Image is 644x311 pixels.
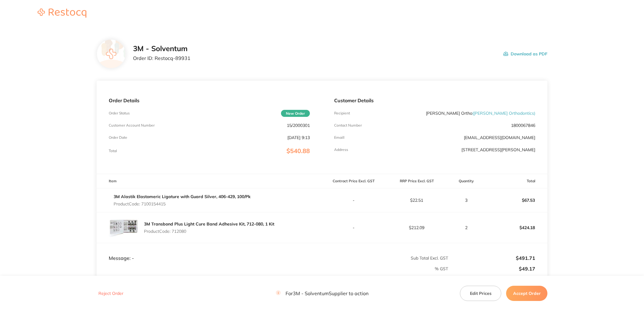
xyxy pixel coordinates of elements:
[97,174,322,188] th: Item
[334,111,350,115] p: Recipient
[334,135,344,140] p: Emaill
[322,225,385,230] p: -
[472,110,535,116] span: ( [PERSON_NAME] Orthodontics )
[109,111,130,115] p: Order Status
[144,221,274,227] a: 3M Transbond Plus Light Cure Band Adhesive Kit, 712-080, 1 Kit
[109,123,155,128] p: Customer Account Number
[460,286,501,301] button: Edit Prices
[97,266,448,271] p: % GST
[511,123,535,128] p: 1800067846
[109,98,310,103] p: Order Details
[449,198,484,203] p: 3
[484,174,547,188] th: Total
[144,229,274,234] p: Product Code: 712080
[426,111,535,116] p: [PERSON_NAME] Ortho
[461,147,535,152] p: [STREET_ADDRESS][PERSON_NAME]
[385,174,448,188] th: RRP Price Excl. GST
[287,123,310,128] p: 15/2000301
[114,201,251,206] p: Product Code: 7100154415
[286,147,310,155] span: $540.88
[449,225,484,230] p: 2
[287,135,310,140] p: [DATE] 9:13
[32,9,92,19] a: Restocq logo
[322,198,385,203] p: -
[385,198,448,203] p: $22.51
[449,266,536,271] p: $49.17
[334,98,535,103] p: Customer Details
[334,123,362,128] p: Contact Number
[32,9,92,18] img: Restocq logo
[109,149,117,153] p: Total
[485,220,547,235] p: $424.18
[385,225,448,230] p: $212.09
[449,255,536,261] p: $491.71
[464,135,535,140] a: [EMAIL_ADDRESS][DOMAIN_NAME]
[114,194,251,199] a: 3M Alastik Elastomeric Ligature with Guard Silver, 406-429, 100/Pk
[448,174,485,188] th: Quantity
[322,256,448,260] p: Sub Total Excl. GST
[485,193,547,208] p: $67.53
[322,174,385,188] th: Contract Price Excl. GST
[109,135,127,140] p: Order Date
[334,148,348,152] p: Address
[503,44,547,63] button: Download as PDF
[281,110,310,117] span: New Order
[276,291,368,296] p: For 3M - Solventum Supplier to action
[109,212,139,243] img: bTluaDk1eQ
[97,243,322,261] td: Message: -
[506,286,547,301] button: Accept Order
[133,55,190,61] p: Order ID: Restocq- 89931
[133,44,190,53] h2: 3M - Solventum
[97,291,125,296] button: Reject Order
